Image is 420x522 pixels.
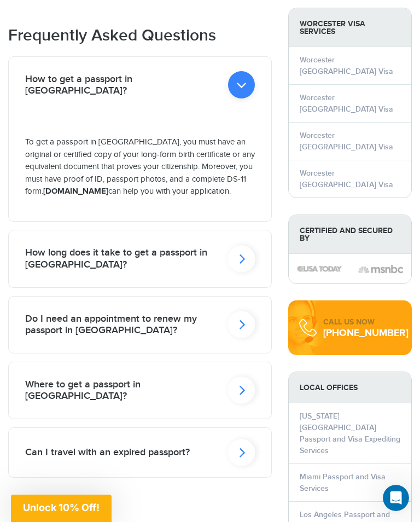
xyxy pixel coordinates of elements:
[300,411,400,455] a: [US_STATE][GEOGRAPHIC_DATA] Passport and Visa Expediting Services
[289,372,411,403] strong: LOCAL OFFICES
[11,495,112,522] div: Unlock 10% Off!
[297,266,342,272] img: image description
[300,472,386,493] a: Miami Passport and Visa Services
[25,379,228,402] h2: Where to get a passport in [GEOGRAPHIC_DATA]?
[323,327,409,339] a: [PHONE_NUMBER]
[25,446,190,459] h2: Can I travel with an expired passport?
[25,247,228,270] h2: How long does it take to get a passport in [GEOGRAPHIC_DATA]?
[25,136,255,198] p: To get a passport in [GEOGRAPHIC_DATA], you must have an original or certified copy of your long-...
[323,317,409,328] div: CALL US NOW
[25,313,228,337] h2: Do I need an appointment to renew my passport in [GEOGRAPHIC_DATA]?
[8,26,272,45] h2: Frequently Asked Questions
[300,55,393,76] a: Worcester [GEOGRAPHIC_DATA] Visa
[300,131,393,152] a: Worcester [GEOGRAPHIC_DATA] Visa
[43,186,108,196] strong: [DOMAIN_NAME]
[300,93,393,114] a: Worcester [GEOGRAPHIC_DATA] Visa
[289,215,411,254] strong: Certified and Secured by
[358,264,403,274] img: image description
[300,169,393,189] a: Worcester [GEOGRAPHIC_DATA] Visa
[23,502,100,513] span: Unlock 10% Off!
[25,73,228,97] h2: How to get a passport in [GEOGRAPHIC_DATA]?
[289,8,411,47] strong: Worcester Visa Services
[383,485,409,511] iframe: Intercom live chat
